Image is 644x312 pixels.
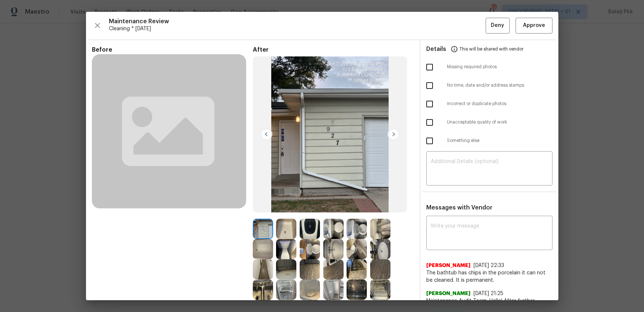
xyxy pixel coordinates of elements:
[473,291,503,296] span: [DATE] 21:25
[486,18,510,34] button: Deny
[426,290,471,297] span: [PERSON_NAME]
[253,46,414,53] span: After
[109,18,486,25] span: Maintenance Review
[261,128,272,140] img: left-chevron-button-url
[426,40,446,58] span: Details
[426,269,552,284] span: The bathtub has chips in the porcelain it can not be cleaned. It is permanent.
[388,128,399,140] img: right-chevron-button-url
[447,138,552,144] span: Something else
[491,21,504,30] span: Deny
[92,46,253,53] span: Before
[426,205,492,211] span: Messages with Vendor
[447,101,552,107] span: Incorrect or duplicate photos
[420,95,558,113] div: Incorrect or duplicate photos
[473,263,504,268] span: [DATE] 22:33
[447,119,552,125] span: Unacceptable quality of work
[420,58,558,76] div: Missing required photos
[523,21,545,30] span: Approve
[426,262,471,269] span: [PERSON_NAME]
[420,113,558,132] div: Unacceptable quality of work
[447,64,552,70] span: Missing required photos
[109,25,486,32] span: Cleaning * [DATE]
[459,40,523,58] span: This will be shared with vendor
[516,18,552,34] button: Approve
[420,76,558,95] div: No time, date and/or address stamps
[420,132,558,150] div: Something else
[447,82,552,89] span: No time, date and/or address stamps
